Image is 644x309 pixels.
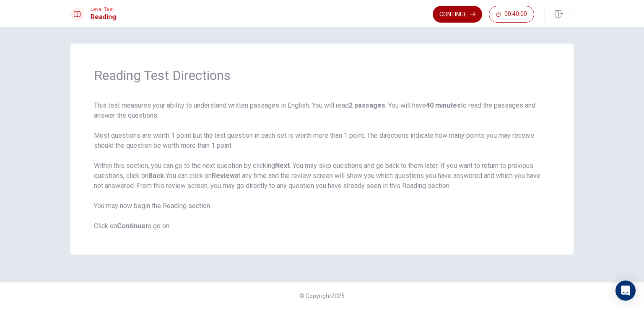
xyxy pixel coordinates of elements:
[433,6,482,23] button: Continue
[349,101,385,109] b: 2 passages
[275,162,290,170] b: Next
[426,101,461,109] b: 40 minutes
[615,281,636,301] div: Open Intercom Messenger
[212,172,235,180] b: Review
[117,222,145,230] b: Continue
[91,12,116,22] h1: Reading
[91,6,116,12] span: Level Test
[94,100,550,231] span: This test measures your ability to understand written passages in English. You will read . You wi...
[94,67,550,84] h1: Reading Test Directions
[504,11,527,18] span: 00:40:00
[299,293,345,299] span: © Copyright 2025
[489,6,534,23] button: 00:40:00
[148,172,166,180] b: Back.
